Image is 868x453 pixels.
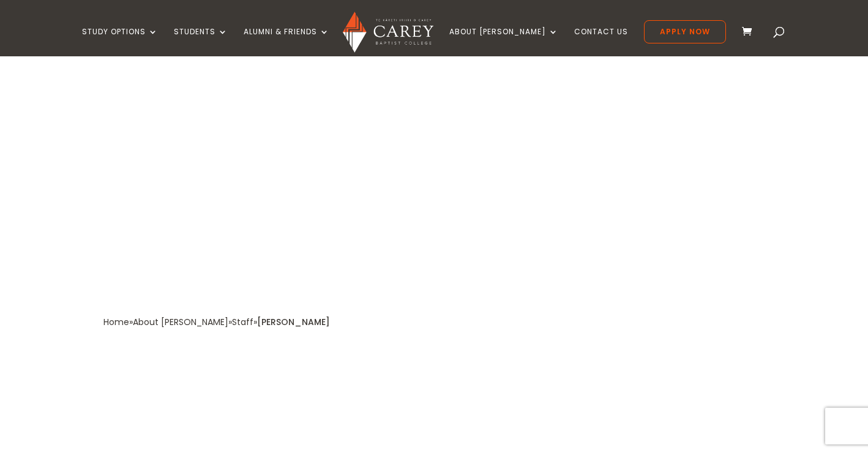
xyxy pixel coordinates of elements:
[244,28,329,56] a: Alumni & Friends
[644,20,726,43] a: Apply Now
[133,316,228,328] a: About [PERSON_NAME]
[449,28,558,56] a: About [PERSON_NAME]
[232,316,253,328] a: Staff
[343,12,433,53] img: Carey Baptist College
[103,316,129,328] a: Home
[574,28,628,56] a: Contact Us
[82,28,158,56] a: Study Options
[174,28,228,56] a: Students
[257,314,330,331] div: [PERSON_NAME]
[103,314,257,331] div: » » »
